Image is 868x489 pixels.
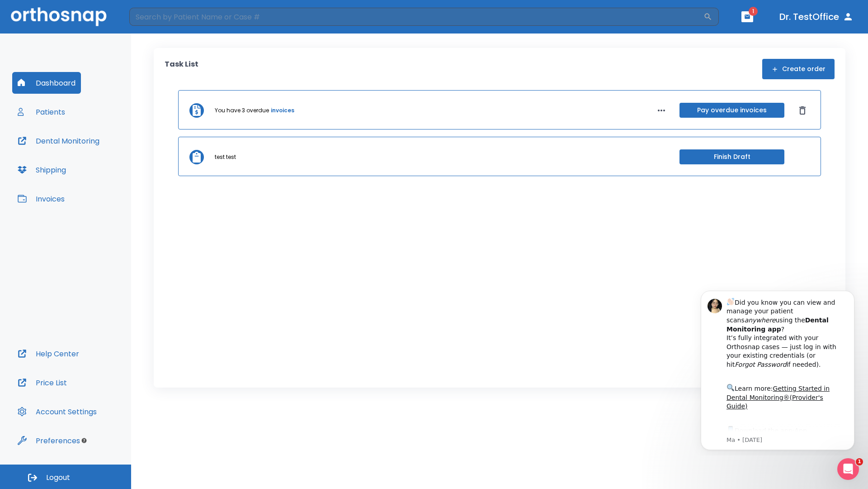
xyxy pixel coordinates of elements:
[39,153,153,162] p: Message from Ma, sent 5w ago
[12,343,85,364] button: Help Center
[39,144,120,161] a: App Store
[12,101,71,123] button: Patients
[46,473,70,483] span: Logout
[795,103,810,118] button: Dismiss
[749,7,758,16] span: 1
[776,9,857,25] button: Dr. TestOffice
[12,188,70,210] button: Invoices
[12,430,85,451] button: Preferences
[762,59,835,79] button: Create order
[12,159,71,181] button: Shipping
[856,458,863,465] span: 1
[837,458,859,480] iframe: Intercom live chat
[39,142,153,188] div: Download the app: | ​ Let us know if you need help getting started!
[687,283,868,455] iframe: Intercom notifications message
[165,59,198,79] p: Task List
[11,7,107,26] img: Orthosnap
[80,436,88,445] div: Tooltip anchor
[12,372,72,393] button: Price List
[679,103,784,118] button: Pay overdue invoices
[215,153,236,161] p: test test
[271,106,294,115] a: invoices
[679,149,784,164] button: Finish Draft
[129,8,703,26] input: Search by Patient Name or Case #
[153,14,160,21] button: Dismiss notification
[12,401,102,422] button: Account Settings
[12,72,81,94] button: Dashboard
[12,130,105,152] button: Dental Monitoring
[215,106,269,115] p: You have 3 overdue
